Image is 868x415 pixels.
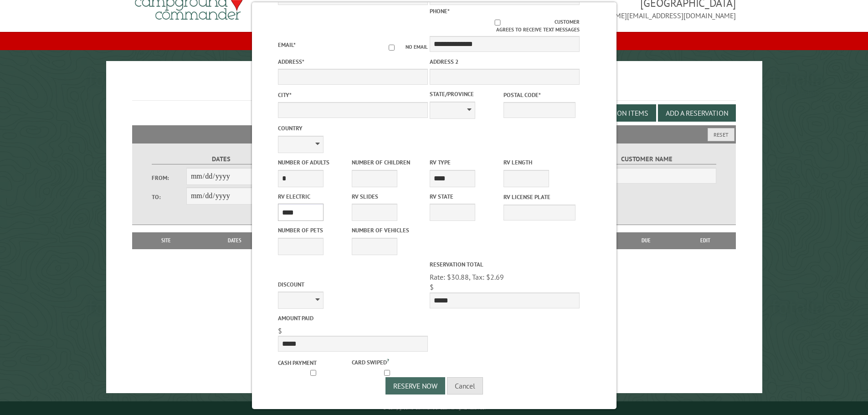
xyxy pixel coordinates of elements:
label: Address 2 [430,57,580,66]
button: Edit Add-on Items [578,104,656,122]
label: Customer agrees to receive text messages [430,18,580,34]
span: $ [278,326,282,335]
label: Number of Pets [278,226,350,235]
label: Number of Vehicles [352,226,424,235]
label: Customer Name [577,154,716,164]
span: Rate: $30.88, Tax: $2.69 [430,272,504,282]
h1: Reservations [132,76,736,101]
label: From: [152,174,186,182]
span: $ [430,282,434,292]
label: Email [278,41,296,49]
small: © Campground Commander LLC. All rights reserved. [383,405,486,411]
label: RV State [430,192,502,201]
label: Cash payment [278,359,350,367]
label: Number of Children [352,158,424,167]
input: No email [378,45,406,51]
th: Site [137,232,196,249]
label: RV License Plate [503,193,575,201]
input: Customer agrees to receive text messages [440,20,555,26]
label: RV Slides [352,192,424,201]
th: Edit [675,232,736,249]
label: Discount [278,280,428,289]
label: Card swiped [352,357,424,367]
button: Cancel [447,377,483,395]
th: Dates [196,232,274,249]
label: RV Type [430,158,502,167]
label: Country [278,124,428,133]
label: Phone [430,7,450,15]
label: No email [378,43,428,51]
label: Postal Code [503,91,575,99]
label: RV Length [503,158,575,167]
label: Number of Adults [278,158,350,167]
h2: Filters [132,125,736,143]
label: City [278,91,428,99]
label: Amount paid [278,314,428,323]
label: To: [152,193,186,201]
label: RV Electric [278,192,350,201]
a: ? [387,357,389,364]
th: Due [617,232,675,249]
button: Add a Reservation [658,104,736,122]
label: Dates [152,154,291,164]
label: Reservation Total [430,260,580,269]
label: Address [278,57,428,66]
button: Reset [708,128,734,141]
button: Reserve Now [385,377,445,395]
label: State/Province [430,90,502,98]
